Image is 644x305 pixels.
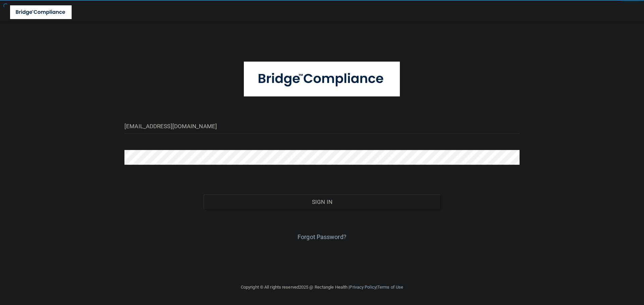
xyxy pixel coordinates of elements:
img: bridge_compliance_login_screen.278c3ca4.svg [10,5,72,19]
img: bridge_compliance_login_screen.278c3ca4.svg [244,62,400,96]
a: Terms of Use [377,285,403,290]
button: Sign In [204,195,441,209]
div: Copyright © All rights reserved 2025 @ Rectangle Health | | [200,277,444,298]
a: Privacy Policy [350,285,376,290]
input: Email [124,119,520,134]
a: Forgot Password? [298,233,346,240]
